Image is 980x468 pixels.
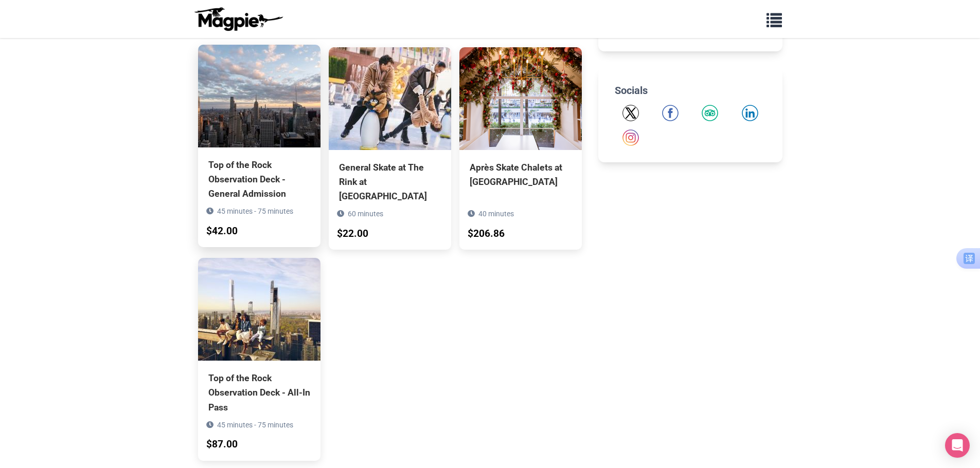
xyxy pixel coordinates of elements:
[208,371,310,414] div: Top of the Rock Observation Deck - All-In Pass
[208,158,310,201] div: Top of the Rock Observation Deck - General Admission
[198,45,320,147] img: Top of the Rock Observation Deck - General Admission
[329,47,451,250] a: General Skate at The Rink at [GEOGRAPHIC_DATA] 60 minutes $22.00
[217,207,293,215] span: 45 minutes - 75 minutes
[742,105,758,121] a: LinkedIn
[217,421,293,429] span: 45 minutes - 75 minutes
[198,45,320,247] a: Top of the Rock Observation Deck - General Admission 45 minutes - 75 minutes $42.00
[339,160,441,203] div: General Skate at The Rink at [GEOGRAPHIC_DATA]
[742,105,758,121] img: LinkedIn icon
[348,210,383,218] span: 60 minutes
[702,105,718,121] a: Tripadvisor
[329,47,451,150] img: General Skate at The Rink at Rockefeller Center
[470,160,572,189] div: Après Skate Chalets at [GEOGRAPHIC_DATA]
[206,223,238,239] div: $42.00
[198,258,320,361] img: Top of the Rock Observation Deck - All-In Pass
[198,258,320,460] a: Top of the Rock Observation Deck - All-In Pass 45 minutes - 75 minutes $87.00
[622,129,639,146] a: Instagram
[662,105,679,121] img: Facebook icon
[622,105,639,121] img: Twitter icon
[337,226,368,242] div: $22.00
[615,84,765,97] h2: Socials
[622,105,639,121] a: Twitter
[622,129,639,146] img: Instagram icon
[192,7,284,31] img: logo-ab69f6fb50320c5b225c76a69d11143b.png
[945,433,970,458] div: Open Intercom Messenger
[459,47,582,235] a: Après Skate Chalets at [GEOGRAPHIC_DATA] 40 minutes $206.86
[206,437,238,453] div: $87.00
[468,226,505,242] div: $206.86
[478,210,514,218] span: 40 minutes
[702,105,718,121] img: Tripadvisor icon
[662,105,679,121] a: Facebook
[459,47,582,150] img: Après Skate Chalets at Rockefeller Center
